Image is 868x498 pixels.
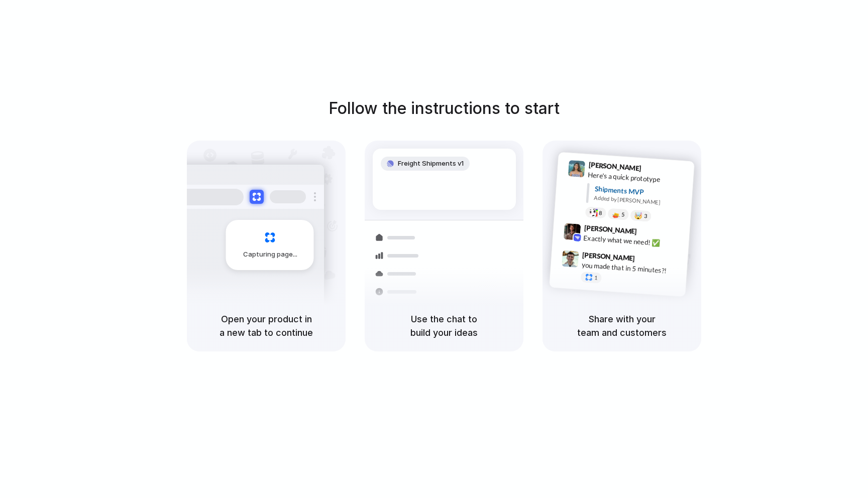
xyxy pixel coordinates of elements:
span: 5 [621,212,625,217]
span: [PERSON_NAME] [582,250,635,264]
h5: Open your product in a new tab to continue [199,312,334,339]
span: 8 [599,210,602,216]
span: 3 [644,213,647,219]
div: Added by [PERSON_NAME] [594,194,686,208]
h5: Use the chat to build your ideas [377,312,511,339]
span: Capturing page [243,250,299,260]
span: 9:42 AM [640,227,661,239]
div: 🤯 [634,212,643,220]
h5: Share with your team and customers [555,312,689,339]
div: you made that in 5 minutes?! [581,260,682,277]
span: [PERSON_NAME] [588,159,641,174]
h1: Follow the instructions to start [329,96,560,120]
span: [PERSON_NAME] [584,222,637,237]
span: 9:41 AM [644,164,665,176]
div: Here's a quick prototype [588,170,688,187]
div: Shipments MVP [594,184,687,200]
span: 1 [594,275,598,281]
span: Freight Shipments v1 [398,159,464,169]
div: Exactly what we need! ✅ [583,233,684,250]
span: 9:47 AM [638,255,659,267]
